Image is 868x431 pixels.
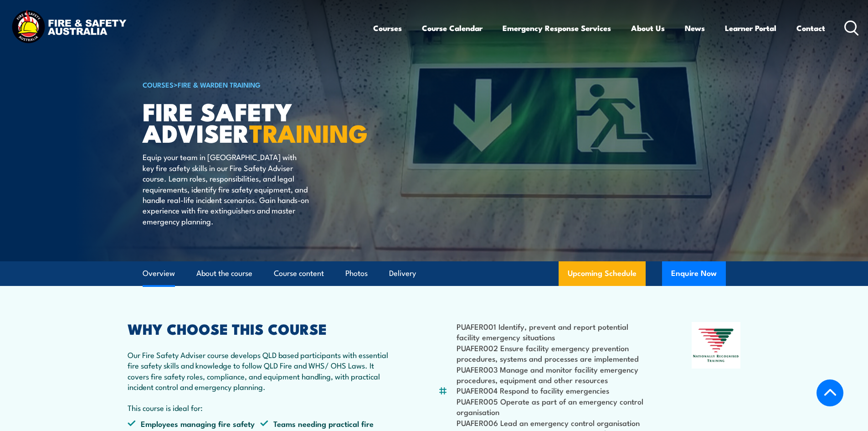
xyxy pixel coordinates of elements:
a: Upcoming Schedule [559,261,646,286]
a: Emergency Response Services [503,16,611,40]
button: Enquire Now [662,261,726,286]
p: This course is ideal for: [128,402,394,413]
h2: WHY CHOOSE THIS COURSE [128,322,394,335]
a: Course Calendar [422,16,483,40]
h6: > [143,79,368,90]
li: PUAFER002 Ensure facility emergency prevention procedures, systems and processes are implemented [457,343,647,364]
h1: FIRE SAFETY ADVISER [143,100,368,143]
li: PUAFER003 Manage and monitor facility emergency procedures, equipment and other resources [457,364,647,385]
p: Equip your team in [GEOGRAPHIC_DATA] with key fire safety skills in our Fire Safety Adviser cours... [143,151,309,226]
li: PUAFER006 Lead an emergency control organisation [457,417,647,428]
a: Photos [345,261,368,286]
a: Course content [274,261,324,286]
li: PUAFER005 Operate as part of an emergency control organisation [457,396,647,417]
a: Learner Portal [725,16,776,40]
a: About Us [631,16,665,40]
p: Our Fire Safety Adviser course develops QLD based participants with essential fire safety skills ... [128,349,394,392]
a: Overview [143,261,175,286]
a: COURSES [143,79,174,89]
a: Delivery [389,261,416,286]
strong: TRAINING [249,113,368,151]
li: PUAFER004 Respond to facility emergencies [457,385,647,395]
a: Fire & Warden Training [178,79,261,89]
a: Courses [373,16,402,40]
li: PUAFER001 Identify, prevent and report potential facility emergency situations [457,321,647,343]
a: News [685,16,705,40]
a: Contact [796,16,825,40]
img: Nationally Recognised Training logo. [692,322,741,369]
a: About the course [196,261,252,286]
